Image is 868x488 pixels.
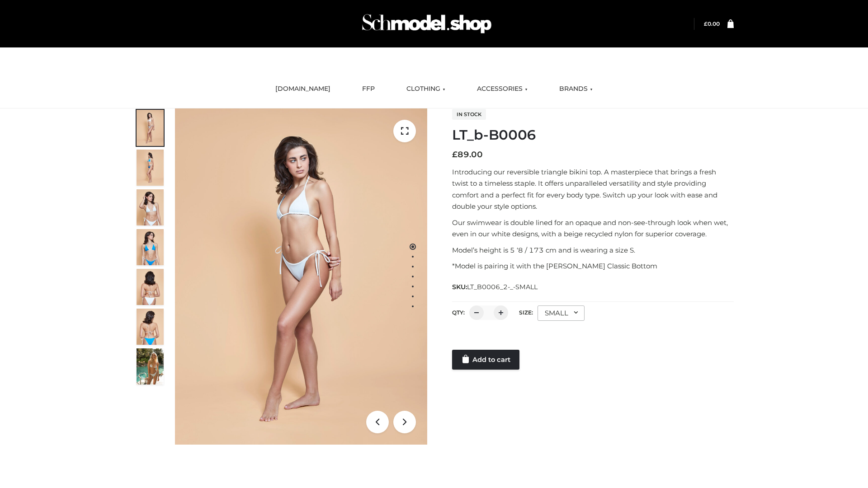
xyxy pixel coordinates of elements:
[452,282,538,292] span: SKU:
[137,229,164,265] img: ArielClassicBikiniTop_CloudNine_AzureSky_OW114ECO_4-scaled.jpg
[452,260,734,272] p: *Model is pairing it with the [PERSON_NAME] Classic Bottom
[452,166,734,212] p: Introducing our reversible triangle bikini top. A masterpiece that brings a fresh twist to a time...
[552,79,599,99] a: BRANDS
[704,20,720,27] a: £0.00
[137,348,164,385] img: Arieltop_CloudNine_AzureSky2.jpg
[269,79,337,99] a: [DOMAIN_NAME]
[704,20,708,27] span: £
[452,150,483,160] bdi: 89.00
[452,244,734,256] p: Model’s height is 5 ‘8 / 173 cm and is wearing a size S.
[452,309,465,316] label: QTY:
[400,79,452,99] a: CLOTHING
[452,127,734,143] h1: LT_b-B0006
[137,189,164,225] img: ArielClassicBikiniTop_CloudNine_AzureSky_OW114ECO_3-scaled.jpg
[452,109,486,120] span: In stock
[175,108,427,445] img: ArielClassicBikiniTop_CloudNine_AzureSky_OW114ECO_1
[137,269,164,305] img: ArielClassicBikiniTop_CloudNine_AzureSky_OW114ECO_7-scaled.jpg
[470,79,534,99] a: ACCESSORIES
[519,309,533,316] label: Size:
[467,283,538,291] span: LT_B0006_2-_-SMALL
[452,217,734,240] p: Our swimwear is double lined for an opaque and non-see-through look when wet, even in our white d...
[452,350,519,370] a: Add to cart
[137,309,164,345] img: ArielClassicBikiniTop_CloudNine_AzureSky_OW114ECO_8-scaled.jpg
[538,305,585,321] div: SMALL
[359,6,495,42] img: Schmodel Admin 964
[355,79,382,99] a: FFP
[452,150,458,160] span: £
[137,110,164,146] img: ArielClassicBikiniTop_CloudNine_AzureSky_OW114ECO_1-scaled.jpg
[704,20,720,27] bdi: 0.00
[137,150,164,186] img: ArielClassicBikiniTop_CloudNine_AzureSky_OW114ECO_2-scaled.jpg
